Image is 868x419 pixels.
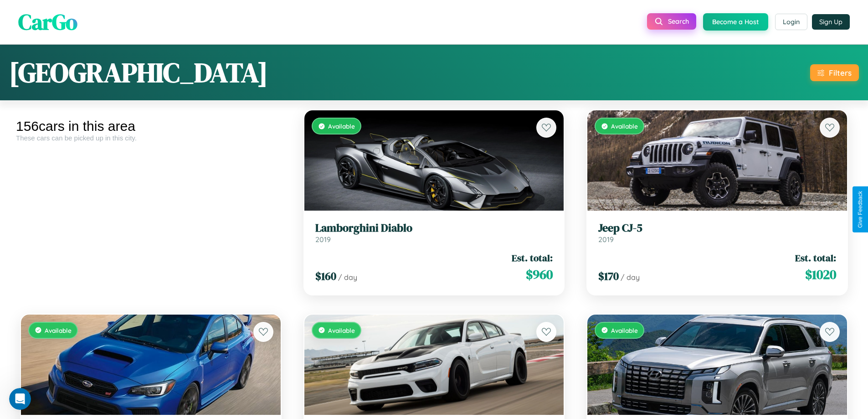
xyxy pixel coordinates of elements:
[775,14,807,30] button: Login
[668,17,689,26] span: Search
[9,54,268,91] h1: [GEOGRAPHIC_DATA]
[598,269,619,284] span: $ 170
[795,251,836,264] span: Est. total:
[328,326,355,334] span: Available
[611,122,638,130] span: Available
[703,13,768,31] button: Become a Host
[611,326,638,334] span: Available
[526,265,553,284] span: $ 960
[315,235,331,244] span: 2019
[315,222,553,244] a: Lamborghini Diablo2019
[16,134,286,142] div: These cars can be picked up in this city.
[598,222,836,235] h3: Jeep CJ-5
[512,251,553,264] span: Est. total:
[857,191,863,228] div: Give Feedback
[805,265,836,284] span: $ 1020
[328,122,355,130] span: Available
[621,273,640,282] span: / day
[810,64,859,81] button: Filters
[45,326,72,334] span: Available
[18,7,77,37] span: CarGo
[598,222,836,244] a: Jeep CJ-52019
[647,13,696,30] button: Search
[9,388,31,410] iframe: Intercom live chat
[829,68,852,78] div: Filters
[598,235,614,244] span: 2019
[315,222,553,235] h3: Lamborghini Diablo
[338,273,357,282] span: / day
[315,269,336,284] span: $ 160
[16,119,286,134] div: 156 cars in this area
[812,14,850,30] button: Sign Up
